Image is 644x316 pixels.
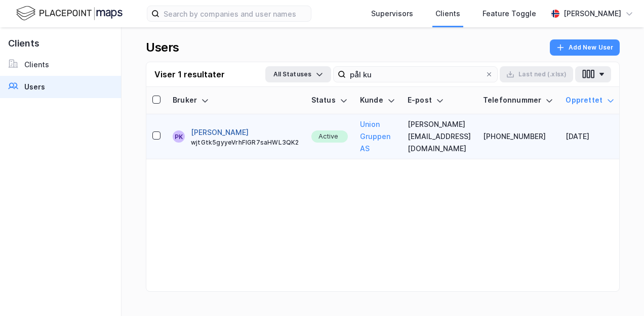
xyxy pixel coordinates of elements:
button: [PERSON_NAME] [191,126,249,139]
input: Search user by name, email or client [346,67,485,82]
div: Users [24,81,45,93]
div: PK [175,130,183,143]
div: Opprettet [566,96,615,105]
div: Clients [435,8,460,20]
img: logo.f888ab2527a4732fd821a326f86c7f29.svg [16,5,123,22]
div: Feature Toggle [482,8,536,20]
div: Users [146,39,179,56]
td: [DATE] [559,114,621,159]
div: [PERSON_NAME] [563,8,621,20]
td: [PERSON_NAME][EMAIL_ADDRESS][DOMAIN_NAME] [401,114,477,159]
div: Telefonnummer [483,96,554,105]
div: Status [311,96,348,105]
div: Kunde [360,96,395,105]
div: wjtGtk5gyyeVrhFIGR7saHWL3QK2 [191,139,299,147]
iframe: Chat Widget [593,267,644,316]
input: Search by companies and user names [159,6,311,21]
div: [PHONE_NUMBER] [483,130,554,143]
div: E-post [408,96,471,105]
button: Union Gruppen AS [360,118,395,155]
div: Clients [24,59,49,71]
button: All Statuses [265,66,331,82]
div: Viser 1 resultater [154,68,225,80]
div: Bruker [173,96,299,105]
div: Supervisors [371,8,413,20]
div: Kontrollprogram for chat [593,267,644,316]
button: Add New User [550,39,620,56]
